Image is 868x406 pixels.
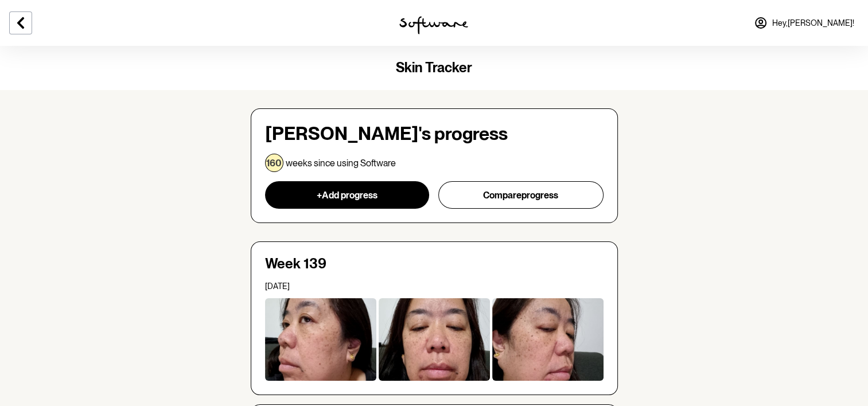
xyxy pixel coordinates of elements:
span: Hey, [PERSON_NAME] ! [772,18,854,28]
p: weeks since using Software [286,158,396,169]
span: progress [521,190,558,201]
span: + [317,190,322,201]
img: software logo [399,16,468,34]
p: 160 [266,158,282,169]
a: Hey,[PERSON_NAME]! [747,9,861,37]
span: [DATE] [265,282,290,291]
button: +Add progress [265,181,429,209]
button: Compareprogress [438,181,604,209]
h3: [PERSON_NAME] 's progress [265,123,604,145]
h4: Week 139 [265,256,604,272]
